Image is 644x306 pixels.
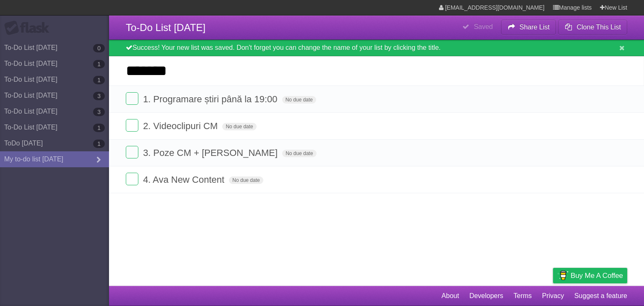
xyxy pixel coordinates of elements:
[557,268,569,283] img: Buy me a coffee
[126,173,138,185] label: Done
[474,23,493,30] b: Saved
[558,20,627,35] button: Clone This List
[553,268,627,283] a: Buy me a coffee
[469,288,503,304] a: Developers
[143,148,280,158] span: 3. Poze CM + [PERSON_NAME]
[93,76,105,84] b: 1
[93,92,105,100] b: 3
[143,121,220,131] span: 2. Videoclipuri CM
[542,288,564,304] a: Privacy
[501,20,556,35] button: Share List
[514,288,532,304] a: Terms
[4,21,55,36] div: Flask
[126,92,138,105] label: Done
[126,146,138,158] label: Done
[143,174,226,185] span: 4. Ava New Content
[143,94,279,104] span: 1. Programare știri până la 19:00
[126,119,138,132] label: Done
[282,150,316,157] span: No due date
[93,140,105,148] b: 1
[93,44,105,52] b: 0
[109,40,644,56] div: Success! Your new list was saved. Don't forget you can change the name of your list by clicking t...
[126,22,205,33] span: To-Do List [DATE]
[519,23,550,31] b: Share List
[229,176,263,184] span: No due date
[574,288,627,304] a: Suggest a feature
[93,60,105,68] b: 1
[576,23,621,31] b: Clone This List
[222,123,256,130] span: No due date
[441,288,459,304] a: About
[93,124,105,132] b: 1
[571,268,623,283] span: Buy me a coffee
[93,108,105,116] b: 3
[282,96,316,104] span: No due date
